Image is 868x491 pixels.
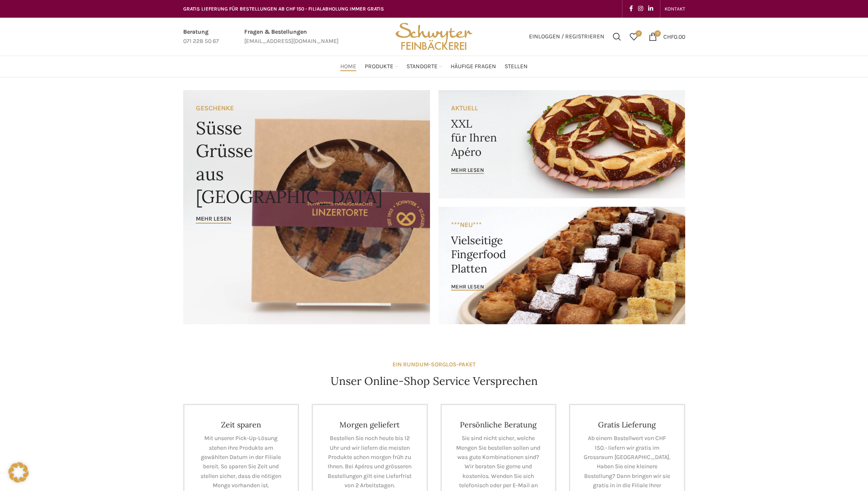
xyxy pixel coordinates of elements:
[505,58,528,75] a: Stellen
[663,33,674,40] span: CHF
[365,58,398,75] a: Produkte
[183,27,219,46] a: Infobox link
[454,420,543,430] h4: Persönliche Beratung
[197,420,286,430] h4: Zeit sparen
[627,3,636,15] a: Facebook social link
[625,28,642,45] div: Meine Wunschliste
[340,63,356,71] span: Home
[646,3,656,15] a: Linkedin social link
[179,58,689,75] div: Main navigation
[636,30,642,37] span: 0
[438,90,685,198] a: Banner link
[183,90,430,324] a: Banner link
[663,33,685,40] bdi: 0.00
[183,6,384,12] span: GRATIS LIEFERUNG FÜR BESTELLUNGEN AB CHF 150 - FILIALABHOLUNG IMMER GRATIS
[340,58,356,75] a: Home
[438,207,685,324] a: Banner link
[583,420,671,430] h4: Gratis Lieferung
[393,18,475,56] img: Bäckerei Schwyter
[505,63,528,71] span: Stellen
[636,3,646,15] a: Instagram social link
[654,30,661,37] span: 0
[331,374,538,389] h4: Unser Online-Shop Service Versprechen
[406,63,438,71] span: Standorte
[665,6,685,12] span: KONTAKT
[609,28,625,45] a: Suchen
[244,27,339,46] a: Infobox link
[625,28,642,45] a: 0
[529,34,604,40] span: Einloggen / Registrieren
[406,58,442,75] a: Standorte
[451,63,496,71] span: Häufige Fragen
[197,434,286,490] p: Mit unserer Pick-Up-Lösung stehen Ihre Produkte am gewählten Datum in der Filiale bereit. So spar...
[660,0,689,17] div: Secondary navigation
[525,28,609,45] a: Einloggen / Registrieren
[326,420,414,430] h4: Morgen geliefert
[326,434,414,490] p: Bestellen Sie noch heute bis 12 Uhr und wir liefern die meisten Produkte schon morgen früh zu Ihn...
[393,32,475,40] a: Site logo
[665,0,685,17] a: KONTAKT
[365,63,393,71] span: Produkte
[644,28,689,45] a: 0 CHF0.00
[451,58,496,75] a: Häufige Fragen
[393,361,475,368] strong: EIN RUNDUM-SORGLOS-PAKET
